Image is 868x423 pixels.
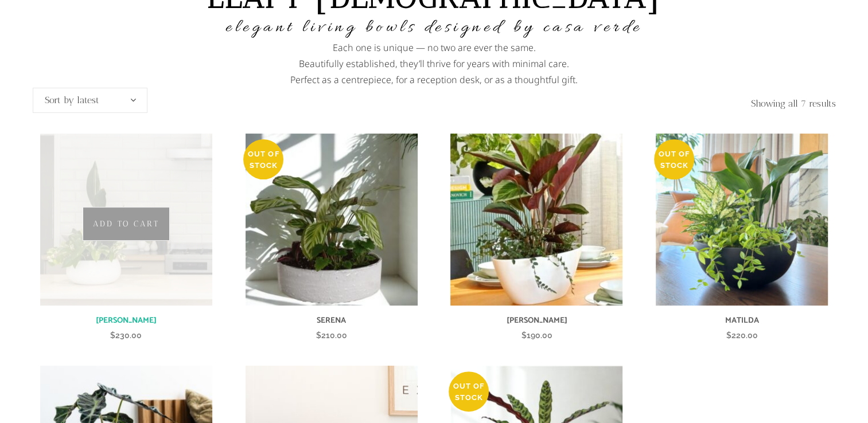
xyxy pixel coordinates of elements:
[656,134,828,305] img: MATILDA
[521,331,552,340] bdi: 190.00
[521,331,526,340] span: $
[443,314,630,328] h6: [PERSON_NAME]
[33,134,220,305] a: VALENTINA
[110,331,142,340] bdi: 230.00
[726,331,731,340] span: $
[83,207,170,241] a: Add to cart: “VALENTINA”
[726,331,758,340] bdi: 220.00
[450,134,622,305] img: PRISCILLA
[648,305,835,343] a: MATILDA $220.00
[238,134,425,305] a: SERENA
[443,134,630,305] a: PRISCILLA
[246,134,418,305] img: SERENA
[316,331,321,340] span: $
[33,88,147,113] span: Sort by latest
[434,88,836,122] p: Showing all 7 results
[110,331,115,340] span: $
[238,305,425,343] a: SERENA $210.00
[33,40,836,88] p: Each one is unique — no two are ever the same. Beautifully established, they’ll thrive for years ...
[659,150,690,170] span: Out of stock
[33,15,836,40] h4: Elegant living bowls designed by Casa Verde
[238,314,425,328] h6: SERENA
[648,314,835,328] h6: MATILDA
[453,382,484,402] span: Out of stock
[316,331,347,340] bdi: 210.00
[648,134,835,305] a: MATILDA
[248,150,279,170] span: Out of stock
[443,305,630,343] a: [PERSON_NAME] $190.00
[33,314,220,328] h6: [PERSON_NAME]
[33,305,220,343] a: [PERSON_NAME] $230.00
[33,88,147,112] span: Sort by latest
[40,134,212,305] img: VALENTINA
